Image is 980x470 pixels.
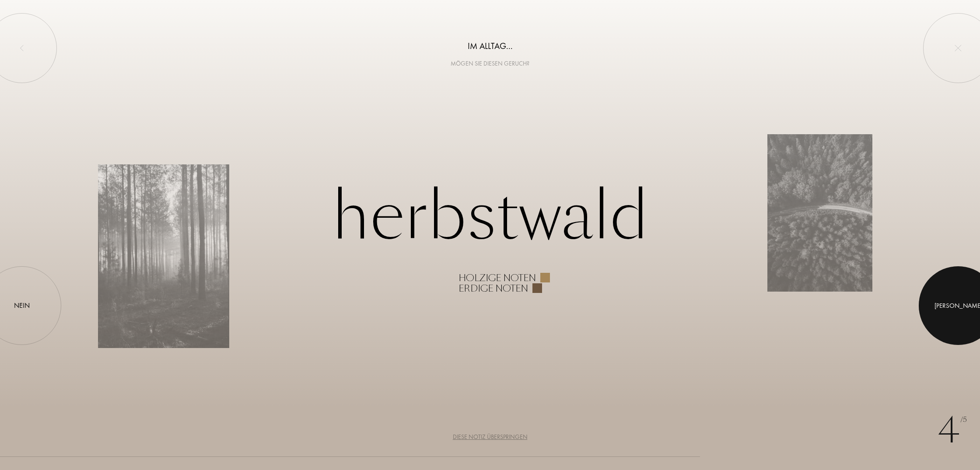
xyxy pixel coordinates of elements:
div: Herbstwald [98,177,882,294]
div: Nein [14,300,30,311]
div: 4 [938,404,967,457]
img: left_onboard.svg [18,45,25,52]
div: Holzige Noten [458,273,536,283]
img: quit_onboard.svg [955,45,962,52]
div: Erdige Noten [458,283,528,294]
span: /5 [960,415,967,425]
div: Diese Notiz überspringen [453,432,528,442]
